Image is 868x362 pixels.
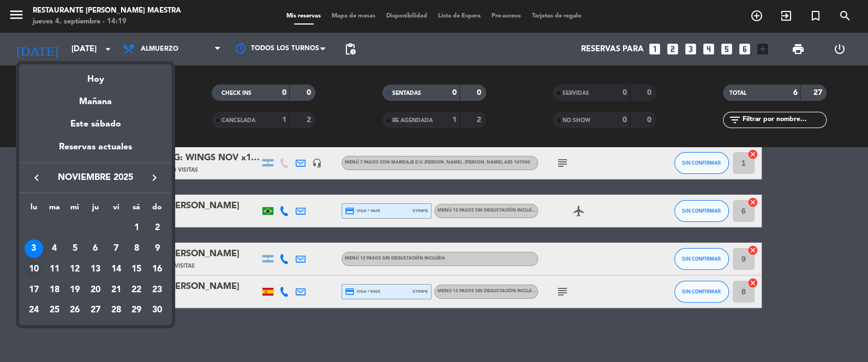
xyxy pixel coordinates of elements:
[147,300,167,321] td: 30 de noviembre de 2025
[44,201,65,218] th: martes
[44,300,65,321] td: 25 de noviembre de 2025
[148,219,166,238] div: 2
[127,259,147,280] td: 15 de noviembre de 2025
[23,300,44,321] td: 24 de noviembre de 2025
[148,171,161,184] i: keyboard_arrow_right
[127,238,147,259] td: 8 de noviembre de 2025
[19,64,172,87] div: Hoy
[107,301,125,319] div: 28
[25,239,43,258] div: 3
[106,300,127,321] td: 28 de noviembre de 2025
[45,281,64,299] div: 18
[148,281,166,299] div: 23
[145,171,164,185] button: keyboard_arrow_right
[19,140,172,162] div: Reservas actuales
[25,281,43,299] div: 17
[86,239,105,258] div: 6
[106,201,127,218] th: viernes
[147,238,167,259] td: 9 de noviembre de 2025
[148,301,166,319] div: 30
[65,301,84,319] div: 26
[127,281,146,299] div: 22
[65,260,84,279] div: 12
[106,280,127,300] td: 21 de noviembre de 2025
[148,239,166,258] div: 9
[44,238,65,259] td: 4 de noviembre de 2025
[64,259,85,280] td: 12 de noviembre de 2025
[45,260,64,279] div: 11
[107,260,125,279] div: 14
[148,260,166,279] div: 16
[25,260,43,279] div: 10
[85,259,106,280] td: 13 de noviembre de 2025
[64,238,85,259] td: 5 de noviembre de 2025
[127,260,146,279] div: 15
[127,218,147,239] td: 1 de noviembre de 2025
[65,281,84,299] div: 19
[65,239,84,258] div: 5
[30,171,43,184] i: keyboard_arrow_left
[127,239,146,258] div: 8
[44,280,65,300] td: 18 de noviembre de 2025
[106,259,127,280] td: 14 de noviembre de 2025
[86,281,105,299] div: 20
[147,218,167,239] td: 2 de noviembre de 2025
[44,259,65,280] td: 11 de noviembre de 2025
[23,218,127,239] td: NOV.
[23,280,44,300] td: 17 de noviembre de 2025
[25,301,43,319] div: 24
[147,201,167,218] th: domingo
[23,238,44,259] td: 3 de noviembre de 2025
[45,301,64,319] div: 25
[19,87,172,109] div: Mañana
[19,109,172,140] div: Este sábado
[127,219,146,238] div: 1
[127,301,146,319] div: 29
[85,201,106,218] th: jueves
[147,259,167,280] td: 16 de noviembre de 2025
[86,260,105,279] div: 13
[127,300,147,321] td: 29 de noviembre de 2025
[45,239,64,258] div: 4
[127,201,147,218] th: sábado
[64,201,85,218] th: miércoles
[46,171,145,185] span: noviembre 2025
[64,280,85,300] td: 19 de noviembre de 2025
[106,238,127,259] td: 7 de noviembre de 2025
[85,300,106,321] td: 27 de noviembre de 2025
[27,171,46,185] button: keyboard_arrow_left
[64,300,85,321] td: 26 de noviembre de 2025
[127,280,147,300] td: 22 de noviembre de 2025
[23,259,44,280] td: 10 de noviembre de 2025
[85,238,106,259] td: 6 de noviembre de 2025
[23,201,44,218] th: lunes
[147,280,167,300] td: 23 de noviembre de 2025
[107,281,125,299] div: 21
[86,301,105,319] div: 27
[107,239,125,258] div: 7
[85,280,106,300] td: 20 de noviembre de 2025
